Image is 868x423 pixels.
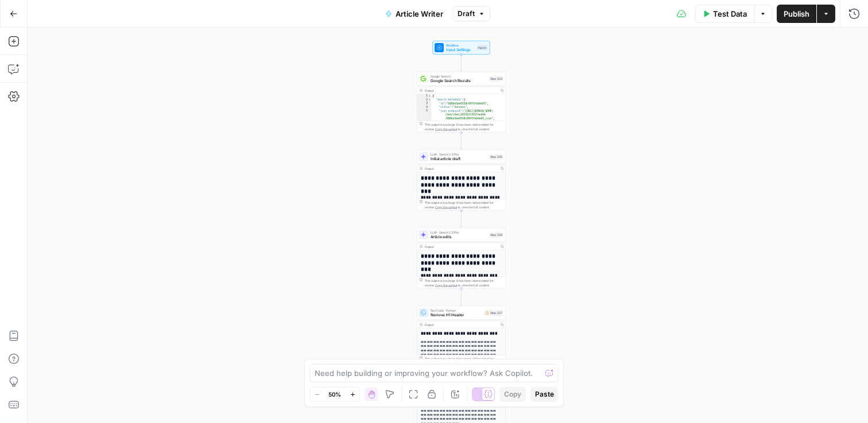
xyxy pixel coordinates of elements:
[378,5,450,23] button: Article Writer
[425,122,503,131] div: This output is too large & has been abbreviated for review. to view the full content.
[435,205,457,209] span: Copy the output
[489,76,503,82] div: Step 223
[431,312,482,318] span: Remove H1 Header
[431,74,487,79] span: Google Search
[695,5,754,23] button: Test Data
[417,106,432,110] div: 4
[425,323,497,327] div: Output
[425,166,497,171] div: Output
[425,245,497,249] div: Output
[458,9,475,19] span: Draft
[396,8,443,20] span: Article Writer
[431,156,487,162] span: Initial article draft
[417,72,506,133] div: Google SearchGoogle Search ResultsStep 223Output{ "search_metadata":{ "id":"688be5ee0558c09f0fe9d...
[328,390,341,399] span: 50%
[460,211,462,227] g: Edge from step_225 to step_226
[425,356,503,366] div: This output is too large & has been abbreviated for review. to view the full content.
[435,127,457,131] span: Copy the output
[460,133,462,149] g: Edge from step_223 to step_225
[428,94,432,98] span: Toggle code folding, rows 1 through 212
[428,98,432,102] span: Toggle code folding, rows 2 through 12
[485,310,503,316] div: Step 227
[784,8,809,20] span: Publish
[460,55,462,71] g: Edge from start to step_223
[431,308,482,313] span: Run Code · Python
[535,389,554,399] span: Paste
[452,6,490,21] button: Draft
[435,284,457,287] span: Copy the output
[417,41,506,55] div: WorkflowInput SettingsInputs
[417,98,432,102] div: 2
[417,109,432,121] div: 5
[431,234,487,240] span: Article edits
[504,389,521,399] span: Copy
[425,278,503,288] div: This output is too large & has been abbreviated for review. to view the full content.
[431,78,487,84] span: Google Search Results
[417,102,432,106] div: 3
[425,88,497,93] div: Output
[777,5,816,23] button: Publish
[460,289,462,305] g: Edge from step_226 to step_227
[489,232,503,238] div: Step 226
[477,45,488,51] div: Inputs
[425,200,503,209] div: This output is too large & has been abbreviated for review. to view the full content.
[417,94,432,98] div: 1
[431,152,487,157] span: LLM · Gemini 2.5 Pro
[499,387,526,402] button: Copy
[713,8,747,20] span: Test Data
[489,154,503,160] div: Step 225
[446,47,475,53] span: Input Settings
[530,387,559,402] button: Paste
[446,43,475,48] span: Workflow
[431,230,487,235] span: LLM · Gemini 2.5 Pro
